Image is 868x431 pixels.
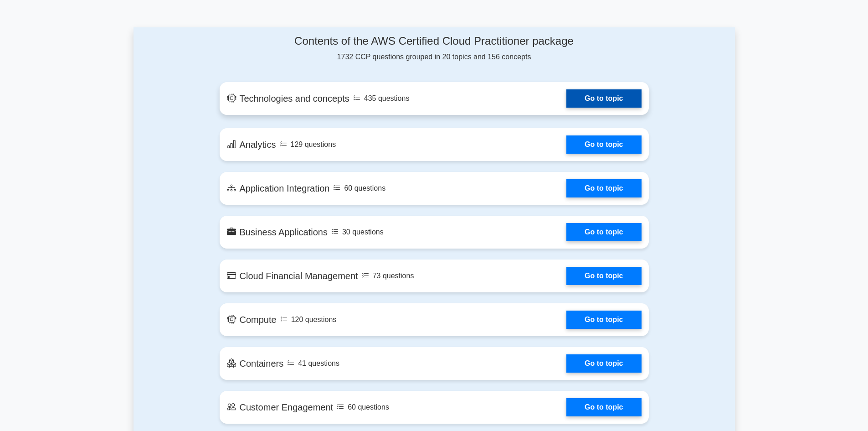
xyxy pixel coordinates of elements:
div: 1732 CCP questions grouped in 20 topics and 156 concepts [220,35,649,62]
a: Go to topic [566,223,641,241]
a: Go to topic [566,267,641,285]
a: Go to topic [566,398,641,416]
a: Go to topic [566,179,641,197]
a: Go to topic [566,89,641,108]
h4: Contents of the AWS Certified Cloud Practitioner package [220,35,649,48]
a: Go to topic [566,135,641,154]
a: Go to topic [566,354,641,373]
a: Go to topic [566,311,641,329]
